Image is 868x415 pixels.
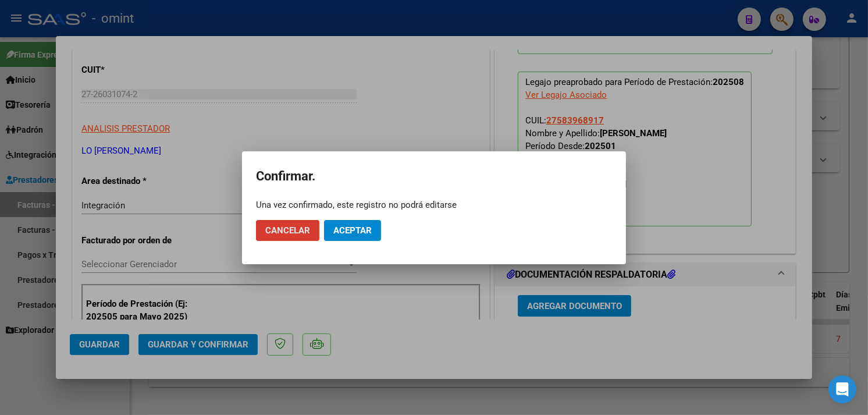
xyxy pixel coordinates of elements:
button: Cancelar [256,220,319,241]
span: Cancelar [265,225,310,236]
div: Open Intercom Messenger [828,375,856,403]
button: Aceptar [324,220,381,241]
h2: Confirmar. [256,165,612,187]
span: Aceptar [333,225,372,236]
div: Una vez confirmado, este registro no podrá editarse [256,199,612,211]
